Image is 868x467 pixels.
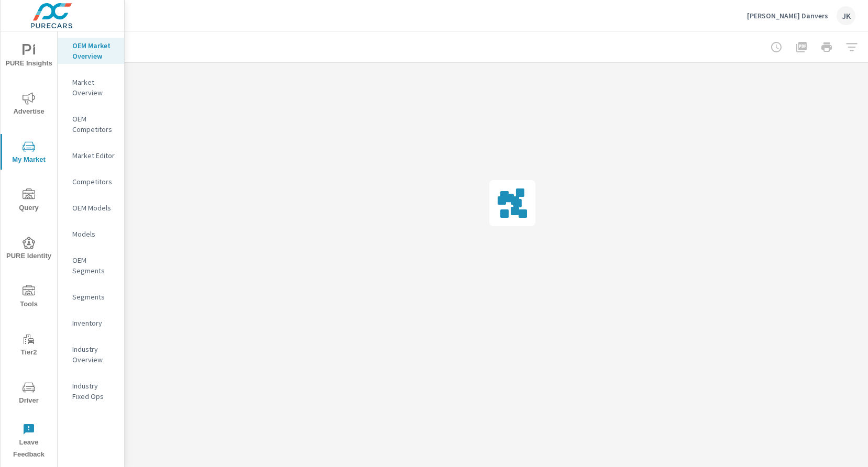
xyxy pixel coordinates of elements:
[72,255,116,276] p: OEM Segments
[58,174,124,190] div: Competitors
[837,6,855,25] div: JK
[72,381,116,402] p: Industry Fixed Ops
[72,203,116,213] p: OEM Models
[72,77,116,98] p: Market Overview
[72,40,116,61] p: OEM Market Overview
[72,150,116,161] p: Market Editor
[72,114,116,135] p: OEM Competitors
[4,140,54,166] span: My Market
[747,11,828,20] p: [PERSON_NAME] Danvers
[72,344,116,365] p: Industry Overview
[1,31,57,465] div: nav menu
[4,92,54,118] span: Advertise
[4,188,54,214] span: Query
[72,176,116,187] p: Competitors
[72,292,116,302] p: Segments
[58,341,124,368] div: Industry Overview
[58,74,124,101] div: Market Overview
[4,423,54,461] span: Leave Feedback
[58,252,124,279] div: OEM Segments
[58,378,124,404] div: Industry Fixed Ops
[4,44,54,70] span: PURE Insights
[4,381,54,407] span: Driver
[72,318,116,328] p: Inventory
[72,229,116,239] p: Models
[58,111,124,137] div: OEM Competitors
[58,289,124,305] div: Segments
[58,315,124,331] div: Inventory
[58,226,124,242] div: Models
[4,285,54,310] span: Tools
[58,38,124,64] div: OEM Market Overview
[4,333,54,359] span: Tier2
[58,200,124,216] div: OEM Models
[58,148,124,163] div: Market Editor
[4,237,54,262] span: PURE Identity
